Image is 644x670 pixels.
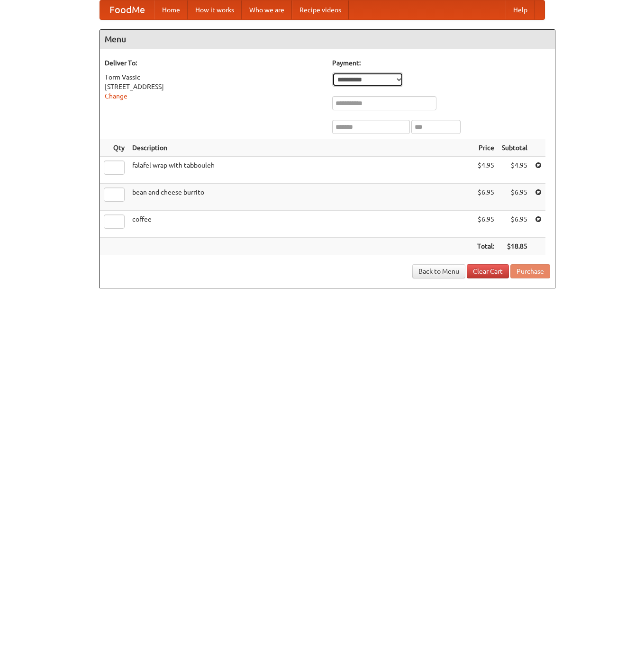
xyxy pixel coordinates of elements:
td: coffee [128,211,473,238]
td: $6.95 [498,211,531,238]
a: Home [154,0,188,19]
td: falafel wrap with tabbouleh [128,157,473,184]
h5: Deliver To: [105,58,323,68]
td: bean and cheese burrito [128,184,473,211]
a: How it works [188,0,242,19]
th: Subtotal [498,139,531,157]
button: Purchase [510,264,550,278]
h5: Payment: [332,58,550,68]
td: $6.95 [498,184,531,211]
a: FoodMe [100,0,154,19]
a: Change [105,92,127,100]
th: Qty [100,139,128,157]
div: Torm Vassic [105,72,323,82]
a: Who we are [242,0,292,19]
th: Description [128,139,473,157]
th: Total: [473,238,498,255]
div: [STREET_ADDRESS] [105,82,323,91]
th: Price [473,139,498,157]
a: Recipe videos [292,0,349,19]
td: $6.95 [473,184,498,211]
h4: Menu [100,30,555,49]
td: $4.95 [473,157,498,184]
th: $18.85 [498,238,531,255]
td: $4.95 [498,157,531,184]
td: $6.95 [473,211,498,238]
a: Clear Cart [467,264,509,278]
a: Help [506,0,535,19]
a: Back to Menu [412,264,465,278]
